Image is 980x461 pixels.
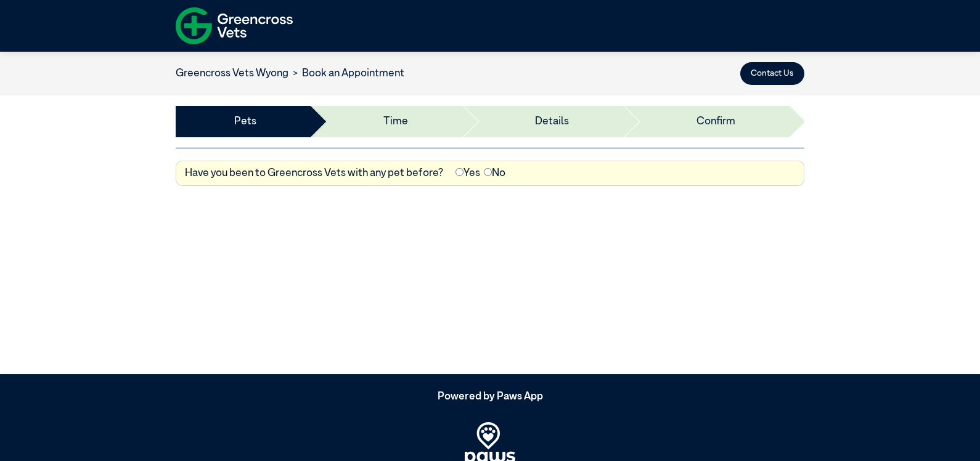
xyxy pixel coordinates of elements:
li: Book an Appointment [288,66,404,82]
label: Yes [455,166,480,182]
a: Pets [234,114,256,130]
nav: breadcrumb [176,66,404,82]
input: No [484,168,492,176]
label: Have you been to Greencross Vets with any pet before? [185,166,443,182]
button: Contact Us [740,62,804,85]
img: f-logo [176,3,293,49]
input: Yes [455,168,463,176]
label: No [484,166,505,182]
h5: Powered by Paws App [176,391,804,403]
a: Greencross Vets Wyong [176,68,288,79]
